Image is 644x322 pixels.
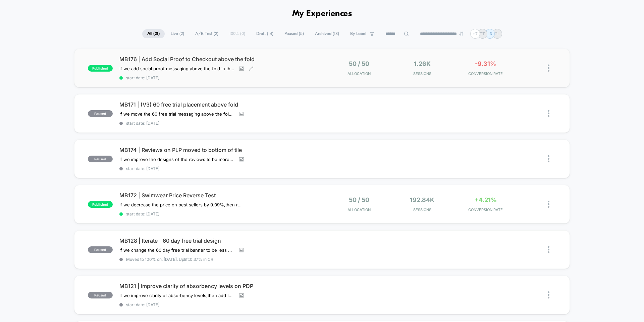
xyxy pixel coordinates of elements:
span: Allocation [347,207,371,212]
span: Moved to 100% on: [DATE] . Uplift: 0.37% in CR [126,257,213,262]
span: MB174 | Reviews on PLP moved to bottom of tile [119,147,322,153]
span: Archived ( 18 ) [310,29,344,38]
p: TT [480,31,485,36]
span: MB121 | Improve clarity of absorbency levels on PDP [119,283,322,289]
img: close [548,291,549,298]
img: close [548,246,549,253]
p: LR [487,31,492,36]
span: 50 / 50 [349,60,369,67]
span: All ( 21 ) [142,29,165,38]
h1: My Experiences [292,9,352,19]
span: Allocation [347,71,371,76]
img: close [548,201,549,208]
span: CONVERSION RATE [455,71,516,76]
span: start date: [DATE] [119,211,322,216]
span: 192.84k [410,196,434,203]
span: Sessions [392,71,452,76]
span: published [88,201,113,208]
img: close [548,65,549,72]
span: If we improve the designs of the reviews to be more visible and credible,then conversions will in... [119,157,234,162]
span: paused [88,246,113,253]
span: +4.21% [475,196,497,203]
span: -9.31% [475,60,496,67]
p: GL [494,31,500,36]
img: close [548,155,549,162]
span: Paused ( 5 ) [279,29,309,38]
span: If we improve clarity of absorbency levels,then add to carts & CR will increase,because users are... [119,293,234,298]
span: paused [88,292,113,298]
span: MB176 | Add Social Proof to Checkout above the fold [119,56,322,63]
span: Sessions [392,207,452,212]
span: Live ( 2 ) [166,29,189,38]
img: end [459,32,463,36]
span: If we add social proof messaging above the fold in the checkout,then conversions will increase,be... [119,66,234,71]
span: start date: [DATE] [119,302,322,307]
img: close [548,110,549,117]
span: start date: [DATE] [119,121,322,126]
span: CONVERSION RATE [455,207,516,212]
span: MB172 | Swimwear Price Reverse Test [119,192,322,199]
span: MB128 | Iterate - 60 day free trial design [119,237,322,244]
span: MB171 | (V3) 60 free trial placement above fold [119,101,322,108]
span: 1.26k [414,60,431,67]
span: paused [88,110,113,117]
span: start date: [DATE] [119,75,322,80]
span: 50 / 50 [349,196,369,203]
span: If we decrease the price on best sellers by 9.09%,then revenue will increase,because customers ar... [119,202,244,207]
span: If we move the 60 free trial messaging above the fold for mobile,then conversions will increase,b... [119,111,234,117]
span: paused [88,156,113,162]
span: published [88,65,113,72]
span: Draft ( 14 ) [251,29,278,38]
span: By Label [350,31,366,36]
span: If we change the 60 day free trial banner to be less distracting from the primary CTA,then conver... [119,247,234,253]
div: + 7 [470,29,480,39]
span: start date: [DATE] [119,166,322,171]
span: A/B Test ( 2 ) [190,29,223,38]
